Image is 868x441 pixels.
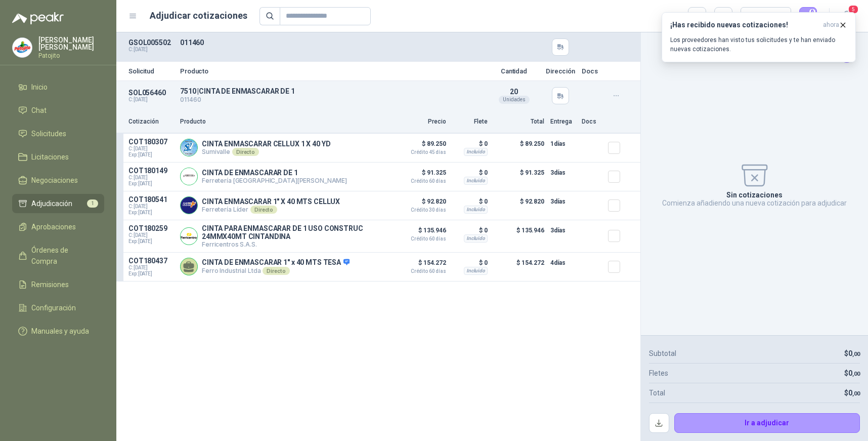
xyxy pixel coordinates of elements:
[670,35,847,54] p: Los proveedores han visto tus solicitudes y te han enviado nuevas cotizaciones.
[128,257,174,265] p: COT180437
[250,206,277,214] div: Directo
[494,167,544,187] p: $ 91.325
[181,197,197,214] img: Company Logo
[550,117,576,127] p: Entrega
[128,238,174,245] span: Exp: [DATE]
[844,387,860,398] p: $
[550,138,576,150] p: 1 días
[396,150,446,155] span: Crédito 45 días
[838,7,856,25] button: 5
[31,221,76,232] span: Aprobaciones
[799,7,817,25] button: 0
[128,195,174,204] p: COT180541
[726,191,783,199] p: Sin cotizaciones
[452,224,488,236] p: $ 0
[852,390,860,397] span: ,00
[202,206,340,214] p: Ferretería Líder
[494,195,544,216] p: $ 92.820
[128,271,174,277] span: Exp: [DATE]
[180,87,483,95] p: 7510 | CINTA DE ENMASCARAR DE 1
[12,77,104,97] a: Inicio
[396,224,446,242] p: $ 135.946
[747,9,776,24] div: Precio
[202,169,347,177] p: CINTA DE ENMASCARAR DE 1
[12,194,104,213] a: Adjudicación1
[181,228,197,245] img: Company Logo
[396,138,446,155] p: $ 89.250
[396,269,446,274] span: Crédito 60 días
[12,240,104,271] a: Órdenes de Compra
[12,298,104,317] a: Configuración
[848,389,860,397] span: 0
[180,117,389,127] p: Producto
[582,117,602,127] p: Docs
[31,105,47,116] span: Chat
[202,267,350,275] p: Ferro Industrial Ltda
[202,177,347,184] p: Ferretería [GEOGRAPHIC_DATA][PERSON_NAME]
[464,177,488,185] div: Incluido
[848,5,859,14] span: 5
[396,195,446,213] p: $ 92.820
[464,206,488,214] div: Incluido
[396,257,446,274] p: $ 154.272
[582,68,602,74] p: Docs
[848,349,860,357] span: 0
[232,148,259,156] div: Directo
[844,368,860,379] p: $
[852,371,860,377] span: ,00
[128,232,174,238] span: C: [DATE]
[38,53,104,59] p: Patojito
[181,168,197,185] img: Company Logo
[452,195,488,208] p: $ 0
[464,267,488,275] div: Incluido
[12,124,104,143] a: Solicitudes
[670,21,819,29] h3: ¡Has recibido nuevas cotizaciones!
[13,38,32,57] img: Company Logo
[180,38,483,47] p: 011460
[649,368,668,379] p: Fletes
[649,348,676,359] p: Subtotal
[128,117,174,127] p: Cotización
[31,279,69,290] span: Remisiones
[494,224,544,248] p: $ 135.946
[128,47,174,53] p: C: [DATE]
[128,89,174,97] p: SOL056460
[452,117,488,127] p: Flete
[550,257,576,269] p: 4 días
[31,175,78,186] span: Negociaciones
[128,97,174,103] p: C: [DATE]
[202,258,350,267] p: CINTA DE ENMASCARAR 1" x 40 MTS TESA
[662,199,847,207] p: Comienza añadiendo una nueva cotización para adjudicar
[550,195,576,208] p: 3 días
[128,138,174,146] p: COT180307
[494,117,544,127] p: Total
[202,197,340,206] p: CINTA ENMASCARAR 1" X 40 MTS CELLUX
[31,128,66,139] span: Solicitudes
[452,167,488,179] p: $ 0
[202,148,330,156] p: Sumivalle
[499,96,530,104] div: Unidades
[545,68,576,74] p: Dirección
[452,257,488,269] p: $ 0
[128,38,174,47] p: GSOL005502
[510,88,518,96] span: 20
[12,217,104,236] a: Aprobaciones
[128,181,174,187] span: Exp: [DATE]
[823,21,839,29] span: ahora
[396,208,446,213] span: Crédito 30 días
[12,275,104,294] a: Remisiones
[12,322,104,341] a: Manuales y ayuda
[550,167,576,179] p: 3 días
[452,138,488,150] p: $ 0
[464,234,488,243] div: Incluido
[852,351,860,357] span: ,00
[31,302,76,313] span: Configuración
[31,326,89,337] span: Manuales y ayuda
[550,224,576,236] p: 3 días
[396,179,446,184] span: Crédito 60 días
[128,68,174,74] p: Solicitud
[263,267,289,275] div: Directo
[848,369,860,377] span: 0
[202,224,389,240] p: CINTA PARA ENMASCARAR DE 1 USO CONSTRUC 24MMX40MT CINTANDINA
[649,387,665,398] p: Total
